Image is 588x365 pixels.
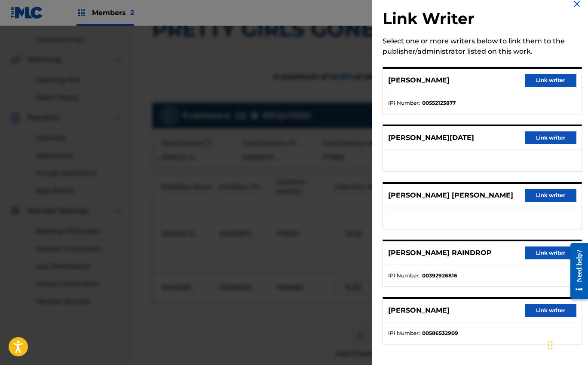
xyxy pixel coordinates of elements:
h2: Link Writer [383,9,582,31]
p: [PERSON_NAME] RAINDROP [388,248,492,258]
div: Select one or more writers below to link them to the publisher/administrator listed on this work. [383,36,582,57]
p: [PERSON_NAME] [388,75,450,85]
button: Link writer [525,246,576,259]
button: Link writer [525,131,576,144]
span: IPI Number : [388,99,420,107]
iframe: Resource Center [564,237,588,306]
strong: 00552123877 [422,99,456,107]
button: Link writer [525,304,576,317]
button: Link writer [525,74,576,87]
strong: 00392926816 [422,272,457,280]
div: Drag [548,332,553,358]
span: IPI Number : [388,272,420,280]
p: [PERSON_NAME] [PERSON_NAME] [388,190,513,201]
p: [PERSON_NAME][DATE] [388,133,474,143]
img: Top Rightsholders [77,8,87,18]
strong: 00586532909 [422,329,458,337]
iframe: Chat Widget [545,324,588,365]
span: IPI Number : [388,329,420,337]
span: Members [92,8,134,18]
button: Link writer [525,189,576,202]
span: 2 [130,9,134,17]
img: MLC Logo [10,6,43,19]
p: [PERSON_NAME] [388,305,450,316]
